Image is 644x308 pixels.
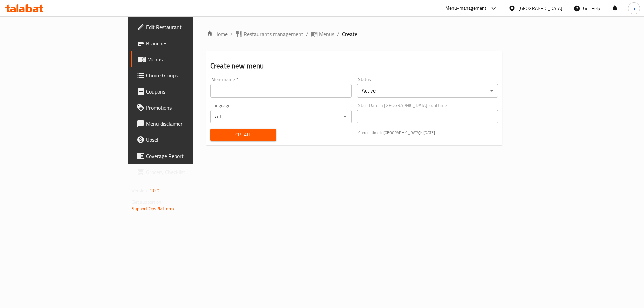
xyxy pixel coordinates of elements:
a: Menus [311,30,334,38]
a: Support.OpsPlatform [132,204,174,213]
div: All [210,110,352,123]
input: Please enter Menu name [210,84,352,98]
span: Coverage Report [146,152,231,160]
span: Menu disclaimer [146,120,231,128]
a: Branches [131,35,236,51]
h2: Create new menu [210,61,498,71]
span: Promotions [146,104,231,112]
a: Coupons [131,83,236,100]
button: Create [210,129,276,141]
span: Grocery Checklist [146,168,231,176]
span: Menus [319,30,334,38]
div: Menu-management [445,4,487,12]
span: Version: [132,186,148,195]
a: Promotions [131,100,236,116]
span: Edit Restaurant [146,23,231,31]
a: Restaurants management [235,30,303,38]
div: [GEOGRAPHIC_DATA] [518,5,562,12]
div: Active [357,84,498,98]
span: Create [216,131,271,139]
span: Menus [147,55,231,63]
span: Choice Groups [146,71,231,79]
span: Branches [146,39,231,47]
a: Coverage Report [131,148,236,164]
li: / [337,30,339,38]
span: Create [342,30,357,38]
span: Get support on: [132,198,163,206]
span: Restaurants management [244,30,303,38]
a: Edit Restaurant [131,19,236,35]
span: Upsell [146,136,231,144]
span: Coupons [146,87,231,96]
a: Menus [131,51,236,67]
span: 1.0.0 [149,186,160,195]
a: Grocery Checklist [131,164,236,180]
li: / [306,30,308,38]
a: Menu disclaimer [131,116,236,132]
nav: breadcrumb [206,30,502,38]
p: Current time in [GEOGRAPHIC_DATA] is [DATE] [358,130,498,136]
span: a [633,5,635,12]
a: Upsell [131,132,236,148]
a: Choice Groups [131,67,236,83]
